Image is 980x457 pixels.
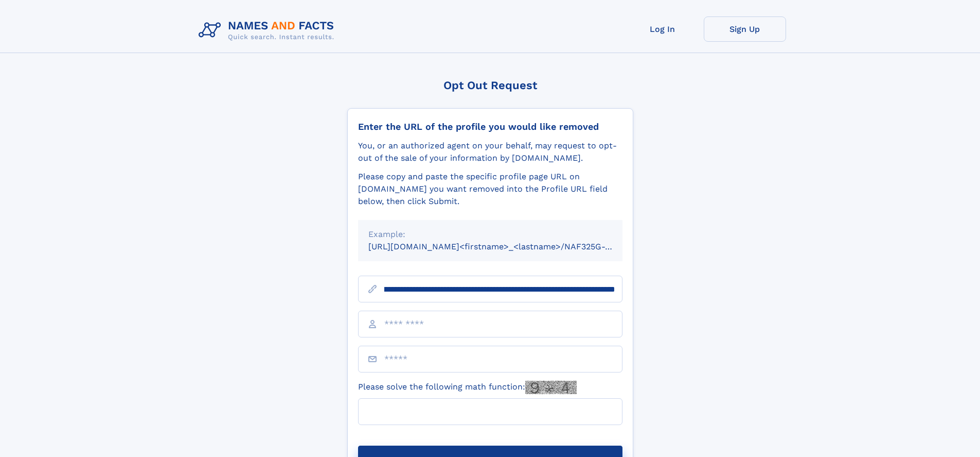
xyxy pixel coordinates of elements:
[347,79,633,92] div: Opt Out Request
[194,16,343,44] img: Logo Names and Facts
[358,171,622,208] div: Please copy and paste the specific profile page URL on [DOMAIN_NAME] you want removed into the Pr...
[704,16,786,42] a: Sign Up
[358,140,622,164] div: You, or an authorized agent on your behalf, may request to opt-out of the sale of your informatio...
[368,242,642,251] small: [URL][DOMAIN_NAME]<firstname>_<lastname>/NAF325G-xxxxxxxx
[368,228,612,241] div: Example:
[358,381,577,394] label: Please solve the following math function:
[358,121,622,132] div: Enter the URL of the profile you would like removed
[621,16,704,42] a: Log In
